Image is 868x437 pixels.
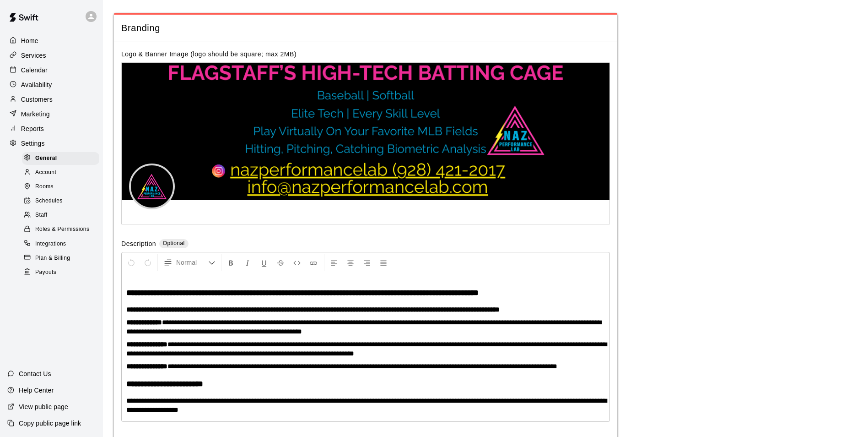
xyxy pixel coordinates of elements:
[21,124,44,133] p: Reports
[7,107,96,121] a: Marketing
[140,254,156,271] button: Redo
[19,369,51,378] p: Contact Us
[35,197,63,206] span: Schedules
[35,225,89,234] span: Roles & Permissions
[35,211,47,220] span: Staff
[124,254,139,271] button: Undo
[22,166,99,179] div: Account
[21,139,45,148] p: Settings
[19,419,81,428] p: Copy public page link
[22,180,103,194] a: Rooms
[22,195,99,208] div: Schedules
[21,51,46,60] p: Services
[7,93,96,106] a: Customers
[22,266,99,279] div: Payouts
[343,254,358,271] button: Center Align
[7,78,96,92] a: Availability
[289,254,305,271] button: Insert Code
[240,254,255,271] button: Format Italics
[22,194,103,208] a: Schedules
[7,122,96,136] a: Reports
[306,254,321,271] button: Insert Link
[22,180,99,193] div: Rooms
[21,109,50,119] p: Marketing
[121,239,156,250] label: Description
[35,154,57,163] span: General
[22,237,103,251] a: Integrations
[22,265,103,279] a: Payouts
[176,258,208,267] span: Normal
[21,95,53,104] p: Customers
[7,34,96,48] a: Home
[359,254,375,271] button: Right Align
[35,240,66,249] span: Integrations
[21,36,38,45] p: Home
[376,254,391,271] button: Justify Align
[22,209,99,222] div: Staff
[22,252,99,265] div: Plan & Billing
[22,208,103,223] a: Staff
[273,254,288,271] button: Format Strikethrough
[7,137,96,150] a: Settings
[21,80,52,89] p: Availability
[22,238,99,251] div: Integrations
[326,254,342,271] button: Left Align
[35,268,56,277] span: Payouts
[7,63,96,77] a: Calendar
[121,22,610,34] span: Branding
[256,254,272,271] button: Format Underline
[22,151,103,165] a: General
[223,254,239,271] button: Format Bold
[22,152,99,165] div: General
[35,182,54,191] span: Rooms
[22,251,103,265] a: Plan & Billing
[160,254,219,271] button: Formatting Options
[21,66,48,75] p: Calendar
[35,254,70,263] span: Plan & Billing
[22,223,99,236] div: Roles & Permissions
[19,386,54,395] p: Help Center
[22,165,103,180] a: Account
[7,49,96,62] a: Services
[163,240,185,246] span: Optional
[35,168,56,177] span: Account
[19,402,68,411] p: View public page
[121,50,297,58] label: Logo & Banner Image (logo should be square; max 2MB)
[22,223,103,237] a: Roles & Permissions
